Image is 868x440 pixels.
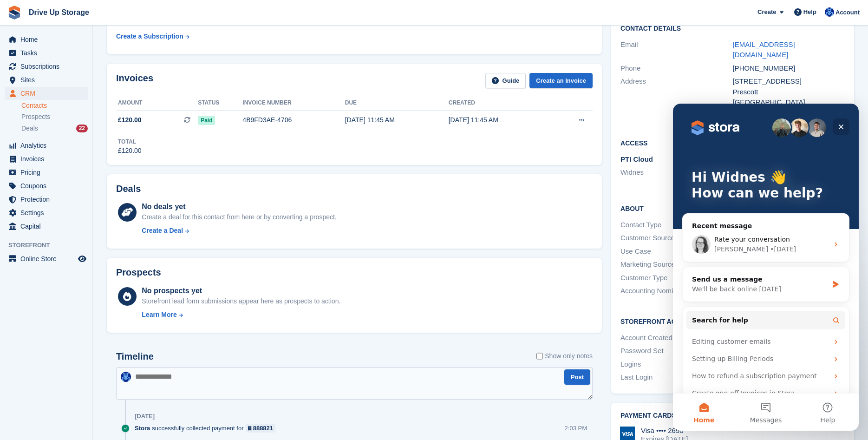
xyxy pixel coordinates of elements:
[198,116,215,125] span: Paid
[620,372,732,383] div: Last Login
[21,124,38,133] span: Deals
[449,115,552,125] div: [DATE] 11:45 AM
[620,25,845,33] h2: Contact Details
[253,424,273,433] div: 888821
[620,333,732,343] div: Account Created
[803,7,816,17] span: Help
[21,124,88,133] a: Deals 22
[5,166,88,179] a: menu
[21,112,88,122] a: Prospects
[116,96,198,111] th: Amount
[20,193,76,206] span: Protection
[5,206,88,219] a: menu
[118,138,142,146] div: Total
[733,97,845,108] div: [GEOGRAPHIC_DATA]
[620,273,732,283] div: Customer Type
[142,310,176,320] div: Learn More
[733,63,845,74] div: [PHONE_NUMBER]
[142,201,336,212] div: No deals yet
[5,220,88,233] a: menu
[5,179,88,192] a: menu
[20,87,76,100] span: CRM
[5,139,88,152] a: menu
[142,226,183,236] div: Create a Deal
[485,73,526,88] a: Guide
[620,259,732,270] div: Marketing Source
[20,73,76,86] span: Sites
[620,286,732,296] div: Accounting Nominal Code
[118,146,142,156] div: £120.00
[620,359,732,370] div: Logins
[20,252,76,265] span: Online Store
[620,346,732,356] div: Password Set
[116,184,141,194] h2: Deals
[620,167,732,178] li: Widnes
[20,166,76,179] span: Pricing
[21,101,88,110] a: Contacts
[5,33,88,46] a: menu
[20,60,76,73] span: Subscriptions
[620,39,732,60] div: Email
[116,28,189,45] a: Create a Subscription
[20,152,76,165] span: Invoices
[565,424,587,433] div: 2:03 PM
[20,139,76,152] span: Analytics
[142,226,336,236] a: Create a Deal
[77,253,88,264] a: Preview store
[20,179,76,192] span: Coupons
[76,125,88,132] div: 22
[449,96,552,111] th: Created
[142,296,340,306] div: Storefront lead form submissions appear here as prospects to action.
[5,46,88,59] a: menu
[20,206,76,219] span: Settings
[20,220,76,233] span: Capital
[345,96,449,111] th: Due
[835,8,860,17] span: Account
[142,310,340,320] a: Learn More
[5,252,88,265] a: menu
[733,40,795,59] a: [EMAIL_ADDRESS][DOMAIN_NAME]
[5,87,88,100] a: menu
[620,155,653,163] span: PTI Cloud
[536,351,543,361] input: Show only notes
[116,351,154,362] h2: Timeline
[529,73,593,88] a: Create an Invoice
[198,96,242,111] th: Status
[620,204,845,213] h2: About
[620,76,732,118] div: Address
[620,138,845,147] h2: Access
[620,63,732,74] div: Phone
[825,7,834,17] img: Widnes Team
[620,412,845,420] h2: Payment cards
[116,267,161,278] h2: Prospects
[21,112,50,121] span: Prospects
[242,115,345,125] div: 4B9FD3AE-4706
[25,5,93,20] a: Drive Up Storage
